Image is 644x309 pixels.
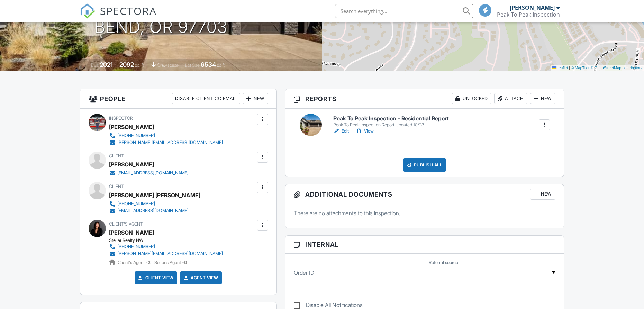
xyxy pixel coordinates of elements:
[285,236,564,254] h3: Internal
[569,66,570,70] span: |
[333,128,349,135] a: Edit
[109,207,195,214] a: [EMAIL_ADDRESS][DOMAIN_NAME]
[356,128,374,135] a: View
[403,158,446,172] div: Publish All
[294,269,314,276] label: Order ID
[109,250,223,257] a: [PERSON_NAME][EMAIL_ADDRESS][DOMAIN_NAME]
[117,170,189,176] div: [EMAIL_ADDRESS][DOMAIN_NAME]
[591,66,642,70] a: © OpenStreetMap contributors
[530,93,555,104] div: New
[185,63,200,68] span: Lot Size
[510,4,555,11] div: [PERSON_NAME]
[109,238,228,243] div: Stellar Realty NW
[182,274,218,281] a: Agent View
[530,189,555,200] div: New
[137,274,174,281] a: Client View
[285,89,564,109] h3: Reports
[91,63,99,68] span: Built
[80,89,276,109] h3: People
[109,116,133,121] span: Inspector
[148,260,151,265] strong: 2
[172,93,240,104] div: Disable Client CC Email
[333,116,449,122] h6: Peak To Peak Inspection - Residential Report
[243,93,268,104] div: New
[335,4,473,18] input: Search everything...
[80,3,95,19] img: The Best Home Inspection Software - Spectora
[552,66,568,70] a: Leaflet
[117,244,155,249] div: [PHONE_NUMBER]
[109,184,124,189] span: Client
[571,66,590,70] a: © MapTiler
[117,208,189,213] div: [EMAIL_ADDRESS][DOMAIN_NAME]
[201,61,216,68] div: 6534
[100,3,157,18] span: SPECTORA
[118,260,152,265] span: Client's Agent -
[109,243,223,250] a: [PHONE_NUMBER]
[157,63,179,68] span: crawlspace
[429,260,458,266] label: Referral source
[285,184,564,204] h3: Additional Documents
[109,139,223,146] a: [PERSON_NAME][EMAIL_ADDRESS][DOMAIN_NAME]
[217,63,226,68] span: sq.ft.
[333,122,449,128] div: Peak To Peak Inspection Report Updated 10/23
[184,260,187,265] strong: 0
[80,9,157,24] a: SPECTORA
[154,260,187,265] span: Seller's Agent -
[117,140,223,145] div: [PERSON_NAME][EMAIL_ADDRESS][DOMAIN_NAME]
[135,63,145,68] span: sq. ft.
[333,116,449,128] a: Peak To Peak Inspection - Residential Report Peak To Peak Inspection Report Updated 10/23
[109,227,154,238] a: [PERSON_NAME]
[109,132,223,139] a: [PHONE_NUMBER]
[119,61,134,68] div: 2092
[109,170,189,176] a: [EMAIL_ADDRESS][DOMAIN_NAME]
[452,93,491,104] div: Unlocked
[109,122,154,132] div: [PERSON_NAME]
[497,11,560,18] div: Peak To Peak Inspection
[109,159,154,170] div: [PERSON_NAME]
[117,133,155,138] div: [PHONE_NUMBER]
[109,221,143,227] span: Client's Agent
[294,209,556,217] p: There are no attachments to this inspection.
[117,251,223,256] div: [PERSON_NAME][EMAIL_ADDRESS][DOMAIN_NAME]
[109,153,124,158] span: Client
[117,201,155,207] div: [PHONE_NUMBER]
[100,61,113,68] div: 2021
[109,200,195,207] a: [PHONE_NUMBER]
[109,190,200,200] div: [PERSON_NAME] [PERSON_NAME]
[494,93,527,104] div: Attach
